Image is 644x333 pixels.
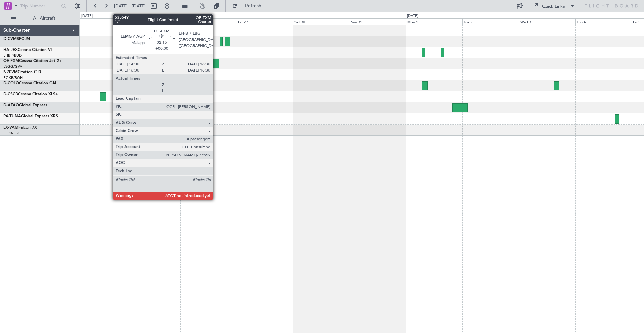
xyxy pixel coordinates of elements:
a: LSGG/GVA [3,64,22,69]
div: Wed 3 [519,18,575,25]
span: [DATE] - [DATE] [114,3,146,9]
div: Sun 31 [350,18,406,25]
a: HA-JEXCessna Citation VI [3,48,52,52]
div: Tue 26 [67,18,124,25]
a: D-CVMSPC-24 [3,37,30,41]
span: LX-VAM [3,126,18,130]
div: [DATE] [81,13,93,19]
a: LHBP/BUD [3,53,22,58]
div: Sat 30 [293,18,350,25]
span: N70VM [3,70,18,74]
a: N70VMCitation CJ3 [3,70,41,74]
div: Quick Links [542,3,565,10]
div: [DATE] [407,13,418,19]
a: P4-TUNAGlobal Express XRS [3,114,58,118]
button: All Aircraft [7,13,73,24]
button: Refresh [229,1,269,11]
a: D-COLOCessna Citation CJ4 [3,81,56,85]
span: All Aircraft [17,16,71,21]
a: D-AFAOGlobal Express [3,103,47,107]
input: Trip Number [20,1,59,11]
div: Fri 29 [237,18,293,25]
div: Tue 2 [462,18,519,25]
div: Thu 4 [575,18,632,25]
span: D-CSCB [3,92,18,96]
a: LFPB/LBG [3,131,21,136]
a: LX-VAMFalcon 7X [3,126,37,130]
span: OE-FXM [3,59,19,63]
a: D-CSCBCessna Citation XLS+ [3,92,58,96]
button: Quick Links [529,1,578,11]
span: D-AFAO [3,103,19,107]
a: EGKB/BQH [3,75,23,80]
span: D-COLO [3,81,19,85]
span: P4-TUNA [3,114,21,118]
div: Thu 28 [180,18,237,25]
div: Wed 27 [124,18,180,25]
span: HA-JEX [3,48,18,52]
div: Mon 1 [406,18,462,25]
a: OE-FXMCessna Citation Jet 2+ [3,59,62,63]
span: Refresh [239,4,267,8]
span: D-CVMS [3,37,19,41]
